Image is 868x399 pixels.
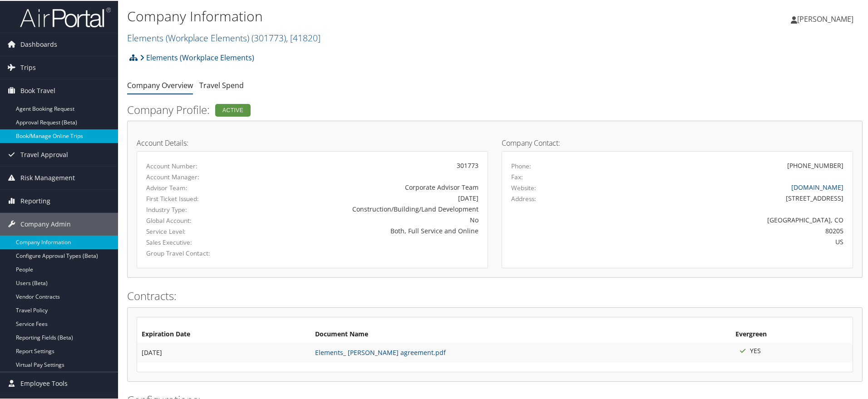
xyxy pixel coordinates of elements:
[261,225,478,235] div: Both, Full Service and Online
[127,6,617,25] h1: Company Information
[261,182,478,191] div: Corporate Advisor Team
[20,166,75,188] span: Risk Management
[127,31,321,43] a: Elements (Workplace Elements)
[20,6,111,27] img: airportal-logo.png
[252,31,286,43] span: ( 301773 )
[598,214,844,224] div: [GEOGRAPHIC_DATA], CO
[797,13,853,23] span: [PERSON_NAME]
[261,214,478,224] div: No
[511,193,536,202] label: Address:
[127,79,193,89] a: Company Overview
[20,32,57,55] span: Dashboards
[791,182,843,191] a: [DOMAIN_NAME]
[20,143,68,165] span: Travel Approval
[511,172,523,181] label: Fax:
[137,325,311,342] th: Expiration Date
[511,161,531,170] label: Phone:
[20,79,55,101] span: Book Travel
[598,192,844,202] div: [STREET_ADDRESS]
[598,236,844,246] div: US
[511,182,536,192] label: Website:
[146,226,248,235] label: Service Level:
[127,101,613,117] h2: Company Profile:
[140,48,254,66] a: Elements (Workplace Elements)
[20,212,71,235] span: Company Admin
[731,325,853,342] th: Evergreen
[261,192,478,202] div: [DATE]
[146,204,248,213] label: Industry Type:
[146,237,248,246] label: Sales Executive:
[20,55,36,78] span: Trips
[787,160,843,169] div: [PHONE_NUMBER]
[20,189,50,212] span: Reporting
[286,31,321,43] span: , [ 41820 ]
[199,79,244,89] a: Travel Spend
[261,203,478,213] div: Construction/Building/Land Development
[146,182,248,192] label: Advisor Team:
[127,287,863,303] h2: Contracts:
[215,103,251,116] div: Active
[315,347,446,356] a: Elements_ [PERSON_NAME] agreement.pdf
[502,138,853,146] h4: Company Contact:
[137,342,311,362] td: [DATE]
[146,172,248,181] label: Account Manager:
[146,248,248,257] label: Group Travel Contact:
[146,193,248,202] label: First Ticket Issued:
[137,138,488,146] h4: Account Details:
[735,345,761,354] span: YES
[791,5,863,32] a: [PERSON_NAME]
[20,371,68,394] span: Employee Tools
[146,161,248,170] label: Account Number:
[598,225,844,235] div: 80205
[261,160,478,169] div: 301773
[146,215,248,224] label: Global Account:
[311,325,731,342] th: Document Name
